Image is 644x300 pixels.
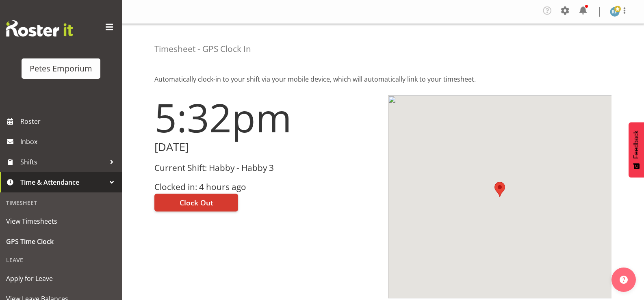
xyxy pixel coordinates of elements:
img: reina-puketapu721.jpg [610,7,620,17]
h3: Current Shift: Habby - Habby 3 [154,163,378,173]
span: View Timesheets [6,215,116,227]
a: Apply for Leave [2,268,120,289]
a: View Timesheets [2,211,120,231]
button: Feedback - Show survey [629,122,644,177]
div: Leave [2,252,120,268]
a: GPS Time Clock [2,231,120,252]
span: GPS Time Clock [6,235,116,248]
span: Shifts [20,156,106,168]
p: Automatically clock-in to your shift via your mobile device, which will automatically link to you... [154,74,611,84]
span: Clock Out [180,197,213,208]
span: Time & Attendance [20,176,106,188]
h1: 5:32pm [154,95,378,139]
img: help-xxl-2.png [620,276,628,284]
button: Clock Out [154,194,238,212]
span: Apply for Leave [6,272,116,285]
h2: [DATE] [154,141,378,153]
h3: Clocked in: 4 hours ago [154,182,378,192]
h4: Timesheet - GPS Clock In [154,44,251,54]
img: Rosterit website logo [6,20,73,37]
span: Roster [20,115,118,127]
div: Timesheet [2,194,120,211]
span: Feedback [633,130,640,159]
div: Petes Emporium [30,63,92,75]
span: Inbox [20,136,118,148]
